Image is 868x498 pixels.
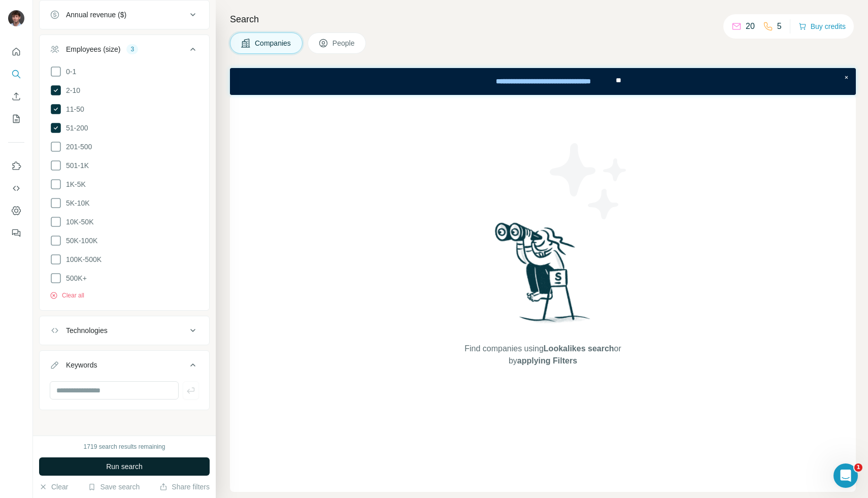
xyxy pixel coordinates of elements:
[62,198,90,208] span: 5K-10K
[62,123,88,133] span: 51-200
[66,44,120,54] div: Employees (size)
[8,179,24,197] button: Use Surfe API
[8,157,24,175] button: Use Surfe on LinkedIn
[8,65,24,83] button: Search
[798,19,846,34] button: Buy credits
[62,254,102,264] span: 100K-500K
[39,457,210,476] button: Run search
[62,273,87,283] span: 500K+
[230,12,856,26] h4: Search
[8,43,24,61] button: Quick start
[8,224,24,242] button: Feedback
[461,343,624,367] span: Find companies using or by
[40,37,209,65] button: Employees (size)3
[66,360,97,370] div: Keywords
[332,38,356,48] span: People
[543,136,635,227] img: Surfe Illustration - Stars
[490,220,596,333] img: Surfe Illustration - Woman searching with binoculars
[230,68,856,95] iframe: Banner
[40,353,209,381] button: Keywords
[62,67,76,77] span: 0-1
[777,20,782,32] p: 5
[159,482,210,492] button: Share filters
[62,142,92,152] span: 201-500
[62,217,93,227] span: 10K-50K
[62,236,97,246] span: 50K-100K
[84,442,165,451] div: 1719 search results remaining
[62,85,80,95] span: 2-10
[66,325,108,336] div: Technologies
[40,318,209,343] button: Technologies
[517,356,577,365] span: applying Filters
[50,291,84,300] button: Clear all
[544,344,614,353] span: Lookalikes search
[126,45,138,54] div: 3
[854,463,862,472] span: 1
[88,482,140,492] button: Save search
[8,10,24,26] img: Avatar
[62,104,84,114] span: 11-50
[106,461,143,472] span: Run search
[66,10,126,20] div: Annual revenue ($)
[255,38,292,48] span: Companies
[8,110,24,128] button: My lists
[40,3,209,27] button: Annual revenue ($)
[833,463,858,488] iframe: Intercom live chat
[8,202,24,220] button: Dashboard
[62,160,89,171] span: 501-1K
[746,20,755,32] p: 20
[8,87,24,106] button: Enrich CSV
[62,179,86,189] span: 1K-5K
[39,482,68,492] button: Clear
